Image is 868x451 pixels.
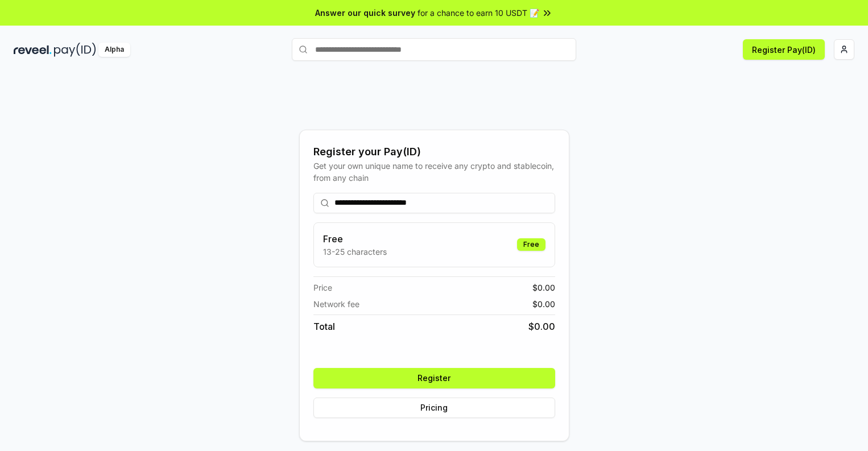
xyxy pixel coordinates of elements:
[313,298,359,310] span: Network fee
[315,7,415,19] span: Answer our quick survey
[313,368,555,388] button: Register
[517,238,545,251] div: Free
[313,282,332,293] span: Price
[743,39,825,60] button: Register Pay(ID)
[532,282,555,293] span: $ 0.00
[323,232,387,246] h3: Free
[418,7,539,19] span: for a chance to earn 10 USDT 📝
[313,160,555,184] div: Get your own unique name to receive any crypto and stablecoin, from any chain
[532,298,555,310] span: $ 0.00
[528,320,555,333] span: $ 0.00
[98,43,130,57] div: Alpha
[54,43,96,57] img: pay_id
[313,144,555,160] div: Register your Pay(ID)
[313,398,555,418] button: Pricing
[323,246,387,258] p: 13-25 characters
[313,320,335,333] span: Total
[14,43,52,57] img: reveel_dark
